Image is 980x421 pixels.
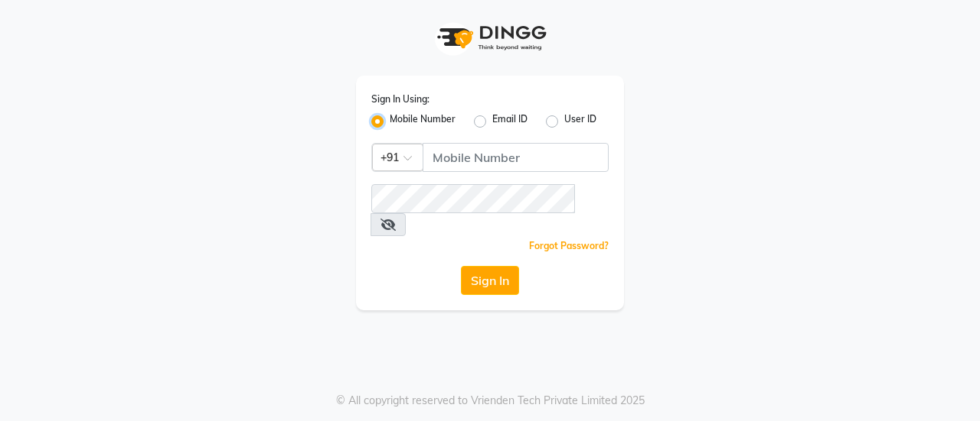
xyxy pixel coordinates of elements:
[564,112,596,131] label: User ID
[529,240,609,251] a: Forgot Password?
[461,266,519,295] button: Sign In
[429,15,551,60] img: logo1.svg
[371,92,430,106] label: Sign In Using:
[371,184,575,213] input: Username
[423,143,609,172] input: Username
[390,112,456,131] label: Mobile Number
[492,112,528,131] label: Email ID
